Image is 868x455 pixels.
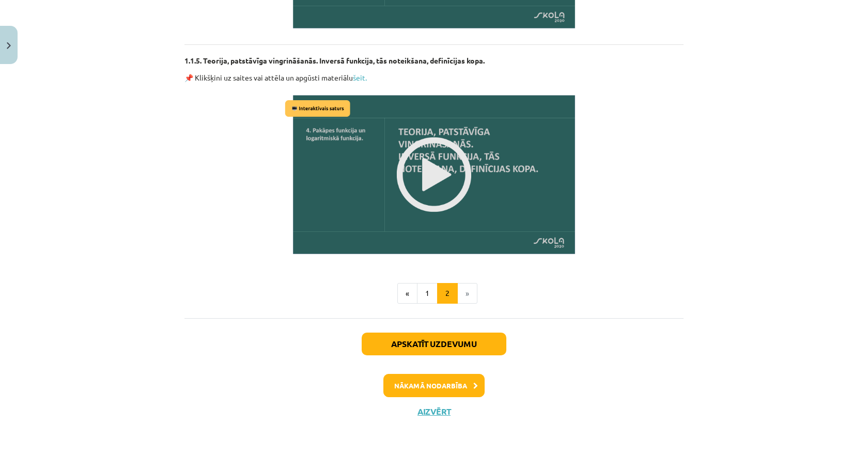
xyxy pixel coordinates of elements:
[184,283,684,304] nav: Page navigation example
[184,56,485,65] strong: 1.1.5. Teorija, patstāvīga vingrināšanās. Inversā funkcija, tās noteikšana, definīcijas kopa.
[437,283,458,304] button: 2
[397,283,417,304] button: «
[353,73,367,82] a: šeit.
[184,72,684,83] p: 📌 Klikšķini uz saites vai attēla un apgūsti materiālu
[362,333,506,355] button: Apskatīt uzdevumu
[7,42,11,49] img: icon-close-lesson-0947bae3869378f0d4975bcd49f059093ad1ed9edebbc8119c70593378902aed.svg
[383,374,485,398] button: Nākamā nodarbība
[414,406,454,417] button: Aizvērt
[417,283,438,304] button: 1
